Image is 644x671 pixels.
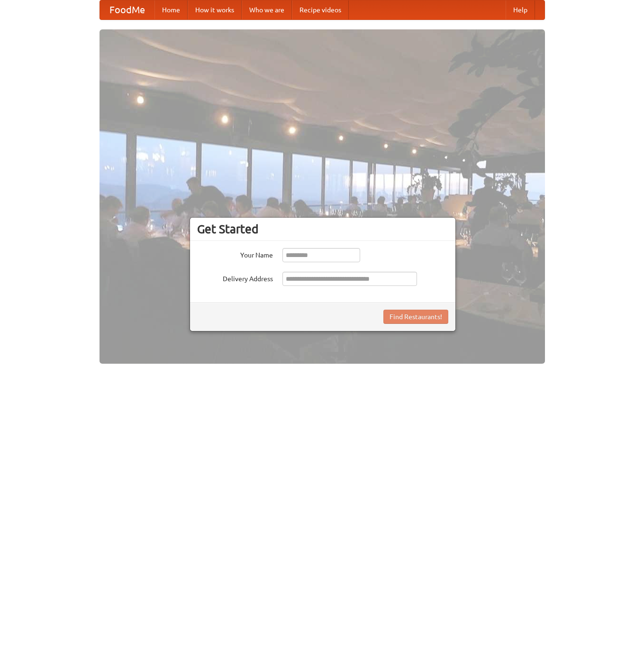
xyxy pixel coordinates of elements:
[197,272,273,284] label: Delivery Address
[188,0,242,19] a: How it works
[197,222,448,236] h3: Get Started
[154,0,188,19] a: Home
[242,0,292,19] a: Who we are
[506,0,535,19] a: Help
[383,310,448,324] button: Find Restaurants!
[197,248,273,260] label: Your Name
[292,0,349,19] a: Recipe videos
[100,0,154,19] a: FoodMe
